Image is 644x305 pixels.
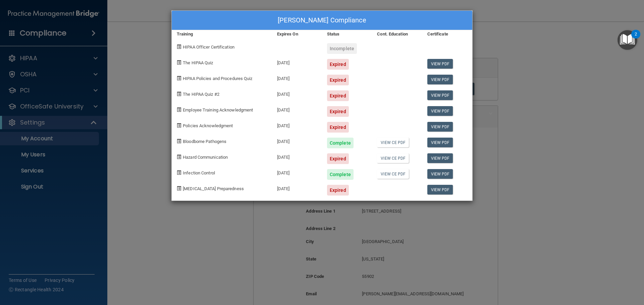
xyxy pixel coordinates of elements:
span: Policies Acknowledgment [183,123,233,128]
div: Expired [327,185,349,196]
a: View PDF [427,122,453,132]
div: [DATE] [272,117,322,133]
button: Open Resource Center, 2 new notifications [618,30,637,50]
iframe: Drift Widget Chat Controller [528,257,636,284]
a: View CE PDF [377,138,409,147]
a: View PDF [427,138,453,147]
div: Status [322,30,372,38]
span: HIPAA Policies and Procedures Quiz [183,76,252,81]
div: Certificate [422,30,472,38]
a: View CE PDF [377,169,409,179]
span: The HIPAA Quiz #2 [183,92,219,97]
div: Expired [327,153,349,164]
div: Expired [327,90,349,101]
div: Incomplete [327,43,357,54]
a: View PDF [427,90,453,100]
span: Bloodborne Pathogens [183,139,226,144]
div: 2 [635,34,637,43]
div: [DATE] [272,101,322,117]
span: The HIPAA Quiz [183,60,213,65]
div: Expired [327,122,349,133]
div: Complete [327,138,354,148]
a: View PDF [427,106,453,116]
a: View PDF [427,75,453,84]
div: Expired [327,75,349,85]
div: [DATE] [272,164,322,180]
a: View CE PDF [377,153,409,163]
a: View PDF [427,169,453,179]
div: [DATE] [272,133,322,148]
div: Expires On [272,30,322,38]
span: Hazard Communication [183,155,228,160]
div: Expired [327,59,349,70]
span: Infection Control [183,170,215,175]
a: View PDF [427,153,453,163]
span: HIPAA Officer Certification [183,45,234,50]
span: Employee Training Acknowledgment [183,107,253,112]
div: Complete [327,169,354,180]
div: [PERSON_NAME] Compliance [172,11,472,30]
div: Training [172,30,272,38]
div: Cont. Education [372,30,422,38]
span: [MEDICAL_DATA] Preparedness [183,186,244,191]
div: [DATE] [272,148,322,164]
div: [DATE] [272,85,322,101]
div: Expired [327,106,349,117]
div: [DATE] [272,180,322,196]
a: View PDF [427,59,453,69]
div: [DATE] [272,70,322,85]
a: View PDF [427,185,453,195]
div: [DATE] [272,54,322,70]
